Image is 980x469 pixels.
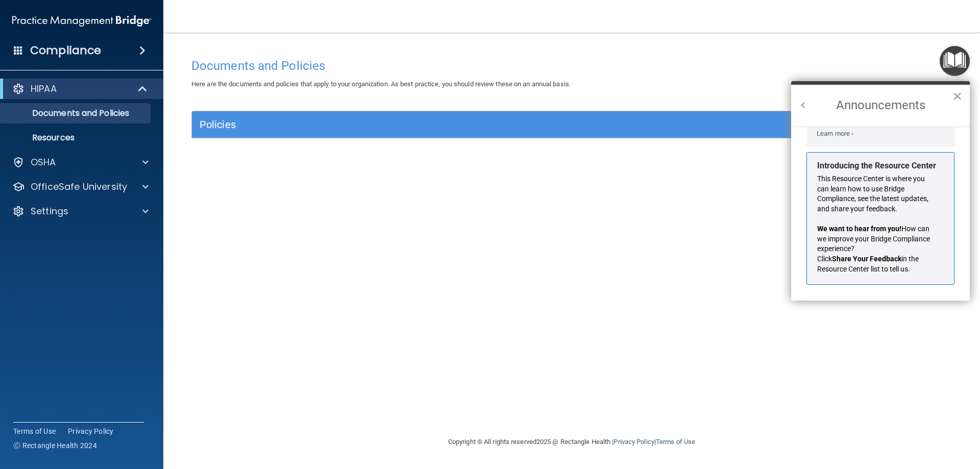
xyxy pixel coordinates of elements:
button: Close [952,88,962,104]
p: OfficeSafe University [31,181,127,193]
a: HIPAA [12,83,148,95]
strong: Introducing the Resource Center [817,161,936,170]
button: Back to Resource Center Home [798,100,808,110]
p: OSHA [31,156,56,168]
a: Learn more › [817,130,853,137]
a: Settings [12,205,149,217]
div: Resource Center [791,81,970,301]
strong: Share Your Feedback [832,255,901,263]
span: Here are the documents and policies that apply to your organization. As best practice, you should... [191,80,571,88]
span: in the Resource Center list to tell us. [817,255,920,273]
p: Settings [31,205,68,217]
a: Terms of Use [656,438,695,446]
span: Click [817,255,832,263]
a: Policies [200,116,944,133]
span: How can we improve your Bridge Compliance experience? [817,225,932,253]
span: Ⓒ Rectangle Health 2024 [13,440,97,451]
h2: Announcements [791,85,970,127]
iframe: Drift Widget Chat Controller [803,397,968,437]
a: OfficeSafe University [12,181,149,193]
p: Documents and Policies [7,108,146,118]
a: Terms of Use [13,426,56,436]
button: Open Resource Center [940,46,970,76]
h4: Compliance [30,43,101,58]
p: HIPAA [31,83,57,95]
h4: Documents and Policies [191,59,952,72]
p: This Resource Center is where you can learn how to use Bridge Compliance, see the latest updates,... [817,174,936,214]
div: Copyright © All rights reserved 2025 @ Rectangle Health | | [385,426,758,458]
a: Privacy Policy [68,426,114,436]
img: PMB logo [12,11,151,31]
p: Resources [7,133,146,143]
a: Privacy Policy [614,438,654,446]
h5: Policies [200,119,754,130]
strong: We want to hear from you! [817,225,901,233]
a: OSHA [12,156,149,168]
